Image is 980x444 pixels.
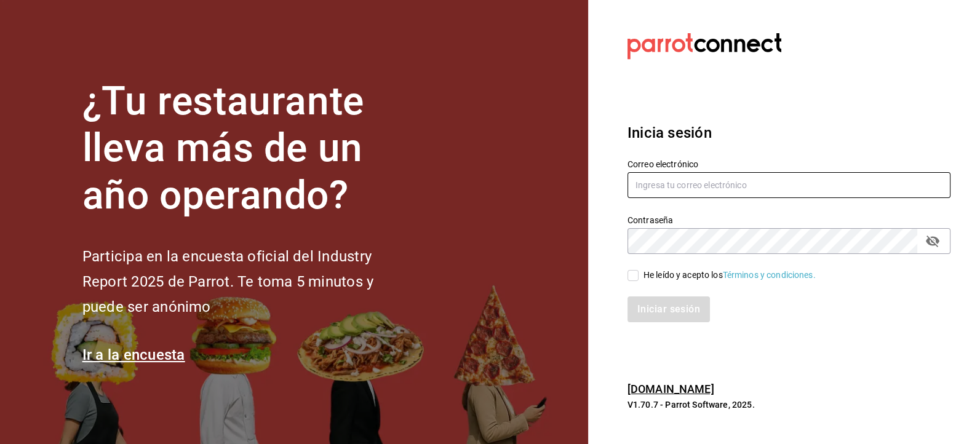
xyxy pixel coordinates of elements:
h3: Inicia sesión [627,122,950,144]
label: Contraseña [627,215,950,224]
label: Correo electrónico [627,159,950,168]
div: He leído y acepto los [643,269,816,282]
a: [DOMAIN_NAME] [627,383,714,395]
a: Ir a la encuesta [82,346,185,363]
button: passwordField [922,231,943,252]
p: V1.70.7 - Parrot Software, 2025. [627,398,950,411]
h1: ¿Tu restaurante lleva más de un año operando? [82,78,415,220]
h2: Participa en la encuesta oficial del Industry Report 2025 de Parrot. Te toma 5 minutos y puede se... [82,244,415,319]
a: Términos y condiciones. [723,270,816,280]
input: Ingresa tu correo electrónico [627,172,950,198]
